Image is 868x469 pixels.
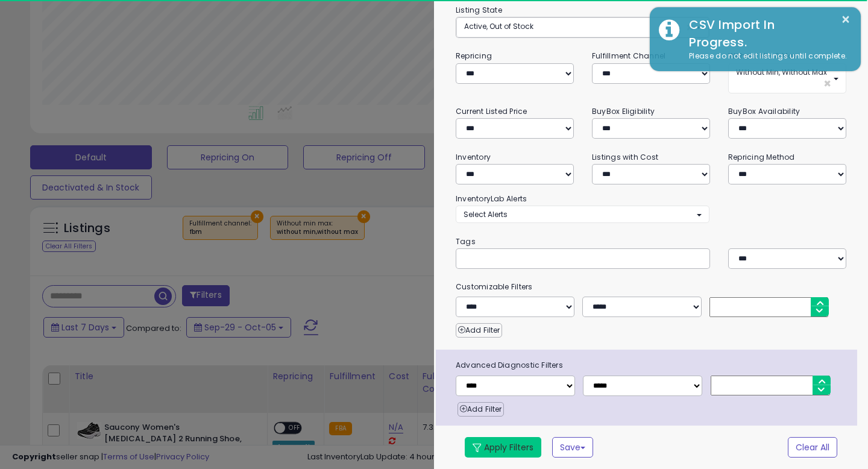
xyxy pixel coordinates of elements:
[592,106,655,116] small: BuyBox Eligibility
[465,437,541,458] button: Apply Filters
[728,152,795,162] small: Repricing Method
[823,77,831,90] span: ×
[680,51,852,62] div: Please do not edit listings until complete.
[447,359,857,372] span: Advanced Diagnostic Filters
[736,67,827,77] span: Without Min, Without Max
[728,63,846,93] button: Without Min, Without Max ×
[456,51,492,61] small: Repricing
[456,5,502,15] small: Listing State
[464,209,508,219] span: Select Alerts
[447,280,855,294] small: Customizable Filters
[456,152,491,162] small: Inventory
[456,194,527,204] small: InventoryLab Alerts
[456,17,709,37] button: Active, Out of Stock ×
[552,437,593,458] button: Save
[728,106,800,116] small: BuyBox Availability
[592,51,665,61] small: Fulfillment Channel
[592,152,658,162] small: Listings with Cost
[680,16,852,51] div: CSV Import In Progress.
[456,106,527,116] small: Current Listed Price
[841,12,851,27] button: ×
[456,206,709,223] button: Select Alerts
[458,402,504,417] button: Add Filter
[464,21,533,31] span: Active, Out of Stock
[456,323,502,338] button: Add Filter
[447,235,855,248] small: Tags
[788,437,837,458] button: Clear All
